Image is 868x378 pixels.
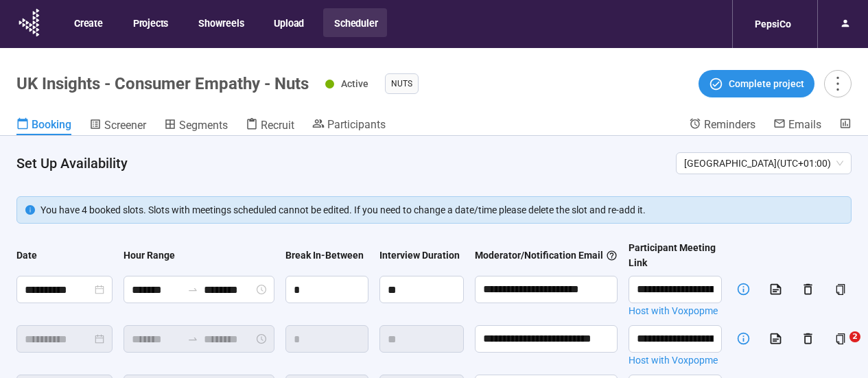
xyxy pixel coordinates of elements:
[835,284,846,295] span: copy
[689,117,755,134] a: Reminders
[729,76,804,91] span: Complete project
[699,70,814,97] button: Complete project
[323,8,387,37] button: Scheduler
[849,331,860,342] span: 2
[187,333,198,344] span: swap-right
[341,78,368,89] span: Active
[747,11,799,37] div: PepsiCo
[629,353,722,368] a: Host with Voxpopme
[16,248,37,263] div: Date
[63,8,113,37] button: Create
[32,118,71,131] span: Booking
[187,284,198,295] span: swap-right
[187,333,198,344] span: to
[187,284,198,295] span: to
[246,117,294,135] a: Recruit
[122,8,178,37] button: Projects
[89,117,146,135] a: Screener
[285,248,364,263] div: Break In-Between
[25,205,35,215] span: info-circle
[629,303,722,318] a: Host with Voxpopme
[187,8,253,37] button: Showreels
[16,117,71,135] a: Booking
[391,77,412,91] span: Nuts
[684,153,843,174] span: [GEOGRAPHIC_DATA] ( UTC+01:00 )
[629,240,722,270] div: Participant Meeting Link
[164,117,228,135] a: Segments
[830,279,852,300] button: copy
[773,117,821,134] a: Emails
[379,248,460,263] div: Interview Duration
[16,154,665,173] h4: Set Up Availability
[327,118,386,131] span: Participants
[312,117,386,134] a: Participants
[475,248,618,263] div: Moderator/Notification Email
[261,119,294,132] span: Recruit
[16,74,309,93] h1: UK Insights - Consumer Empathy - Nuts
[704,118,755,131] span: Reminders
[124,248,175,263] div: Hour Range
[824,70,852,97] button: more
[788,118,821,131] span: Emails
[830,328,852,350] button: copy
[179,119,228,132] span: Segments
[104,119,146,132] span: Screener
[40,202,843,217] div: You have 4 booked slots. Slots with meetings scheduled cannot be edited. If you need to change a ...
[828,74,847,93] span: more
[263,8,314,37] button: Upload
[821,331,854,364] iframe: Intercom live chat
